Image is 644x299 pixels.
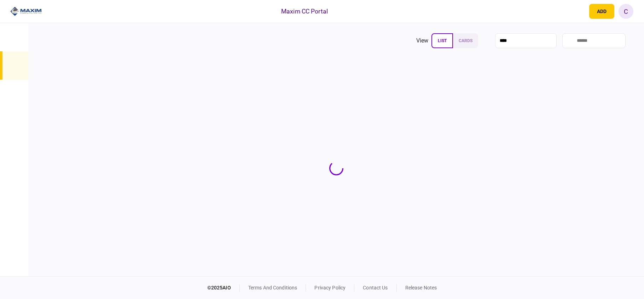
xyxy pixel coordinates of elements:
button: list [431,33,453,48]
span: list [438,38,447,43]
span: cards [459,38,472,43]
a: release notes [405,285,437,290]
div: © 2025 AIO [207,284,240,292]
a: contact us [363,285,388,290]
img: client company logo [10,6,42,17]
button: open adding identity options [589,4,614,19]
a: terms and conditions [248,285,297,290]
button: cards [453,33,478,48]
div: Maxim CC Portal [281,7,328,16]
button: open notifications list [570,4,585,19]
div: view [416,36,429,45]
a: privacy policy [314,285,346,290]
button: C [619,4,633,19]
